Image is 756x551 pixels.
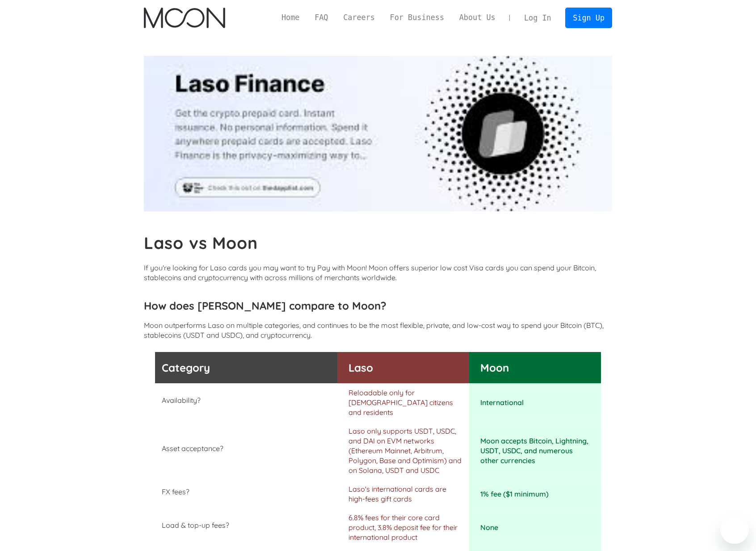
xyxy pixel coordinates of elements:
p: 1% fee ($1 minimum) [480,489,590,499]
h3: Category [162,361,326,374]
a: Sign Up [565,8,612,28]
p: Reloadable only for [DEMOGRAPHIC_DATA] citizens and residents [349,388,465,417]
b: Laso vs Moon [144,232,258,253]
a: Log In [517,8,559,28]
p: Availability? [162,395,326,405]
p: International [480,398,590,407]
p: Load & top-up fees? [162,520,326,530]
p: Asset acceptance? [162,443,326,453]
iframe: Button to launch messaging window [720,515,749,544]
a: FAQ [307,12,336,23]
a: For Business [382,12,452,23]
p: None [480,522,590,532]
p: Laso's international cards are high-fees gift cards [349,484,465,504]
img: Moon Logo [144,8,225,28]
a: Careers [336,12,382,23]
h3: How does [PERSON_NAME] compare to Moon? [144,299,612,312]
h3: Laso [349,361,465,374]
p: 6.8% fees for their core card product, 3.8% deposit fee for their international product [349,513,465,542]
h3: Moon [480,361,590,374]
p: Laso only supports USDT, USDC, and DAI on EVM networks (Ethereum Mainnet, Arbitrum, Polygon, Base... [349,426,465,475]
p: FX fees? [162,487,326,497]
a: Home [274,12,307,23]
p: If you're looking for Laso cards you may want to try Pay with Moon! Moon offers superior low cost... [144,263,612,282]
p: Moon outperforms Laso on multiple categories, and continues to be the most flexible, private, and... [144,320,612,340]
p: Moon accepts Bitcoin, Lightning, USDT, USDC, and numerous other currencies [480,436,590,465]
a: home [144,8,225,28]
a: About Us [452,12,503,23]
